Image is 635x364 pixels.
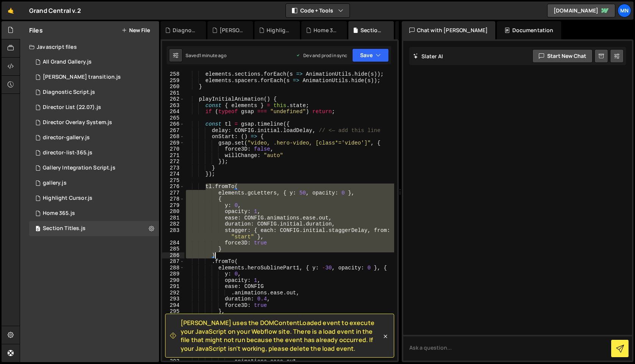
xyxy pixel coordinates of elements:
[29,85,159,100] div: 15298/43601.js
[162,227,184,240] div: 283
[162,121,184,128] div: 266
[43,74,121,81] div: [PERSON_NAME] transition.js
[43,134,90,141] div: director-gallery.js
[162,177,184,184] div: 275
[402,21,496,39] div: Chat with [PERSON_NAME]
[29,26,43,34] h2: Files
[162,321,184,327] div: 297
[162,96,184,103] div: 262
[162,109,184,115] div: 264
[162,171,184,177] div: 274
[314,26,338,34] div: Home 365.js
[267,26,291,34] div: Highlight Cursor.js
[360,26,385,34] div: Section Titles.js
[162,352,184,359] div: 302
[173,26,197,34] div: Diagnostic Script.js
[162,296,184,302] div: 293
[162,190,184,196] div: 277
[29,6,81,15] div: Grand Central v.2
[162,208,184,215] div: 280
[162,258,184,265] div: 287
[162,308,184,315] div: 295
[29,206,159,221] div: 15298/40183.js
[162,252,184,259] div: 286
[162,265,184,271] div: 288
[162,152,184,159] div: 271
[162,90,184,96] div: 261
[43,59,92,65] div: All Grand Gallery.js
[186,52,226,59] div: Saved
[29,191,159,206] div: 15298/43117.js
[29,176,159,191] div: 15298/40483.js
[162,165,184,171] div: 273
[29,130,159,145] div: 15298/40373.js
[162,103,184,109] div: 263
[162,140,184,146] div: 269
[181,319,382,353] span: [PERSON_NAME] uses the DOMContentLoaded event to execute your JavaScript on your Webflow site. Th...
[162,202,184,209] div: 279
[43,149,92,156] div: director-list-365.js
[43,180,67,187] div: gallery.js
[162,146,184,152] div: 270
[162,115,184,121] div: 265
[43,104,101,111] div: Director List (22.07).js
[162,327,184,334] div: 298
[29,221,159,236] div: 15298/40223.js
[43,210,75,217] div: Home 365.js
[497,21,561,39] div: Documentation
[618,4,631,17] a: MN
[29,70,159,85] div: 15298/41315.js
[296,52,347,59] div: Dev and prod in sync
[162,159,184,165] div: 272
[2,2,20,20] a: 🤙
[29,54,159,70] div: 15298/43578.js
[413,53,443,60] h2: Slater AI
[29,115,159,130] div: 15298/42891.js
[29,100,159,115] div: 15298/43501.js
[162,184,184,190] div: 276
[162,346,184,352] div: 301
[162,240,184,246] div: 284
[43,195,92,202] div: Highlight Cursor.js
[162,71,184,78] div: 258
[162,290,184,296] div: 292
[162,302,184,309] div: 294
[36,226,40,232] span: 0
[43,119,112,126] div: Director Overlay System.js
[532,49,593,63] button: Start new chat
[162,283,184,290] div: 291
[122,27,150,33] button: New File
[29,145,159,160] div: 15298/40379.js
[162,315,184,321] div: 296
[352,48,389,62] button: Save
[162,333,184,340] div: 299
[220,26,244,34] div: [PERSON_NAME] transition.js
[43,165,115,171] div: Gallery Integration Script.js
[162,221,184,227] div: 282
[286,4,349,17] button: Code + Tools
[43,89,95,96] div: Diagnostic Script.js
[20,39,159,54] div: Javascript files
[162,78,184,84] div: 259
[199,52,226,59] div: 1 minute ago
[162,246,184,252] div: 285
[547,4,615,17] a: [DOMAIN_NAME]
[162,340,184,346] div: 300
[43,225,86,232] div: Section Titles.js
[162,215,184,221] div: 281
[162,196,184,202] div: 278
[162,84,184,90] div: 260
[29,160,159,176] div: 15298/43118.js
[162,271,184,277] div: 289
[162,134,184,140] div: 268
[162,128,184,134] div: 267
[162,277,184,284] div: 290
